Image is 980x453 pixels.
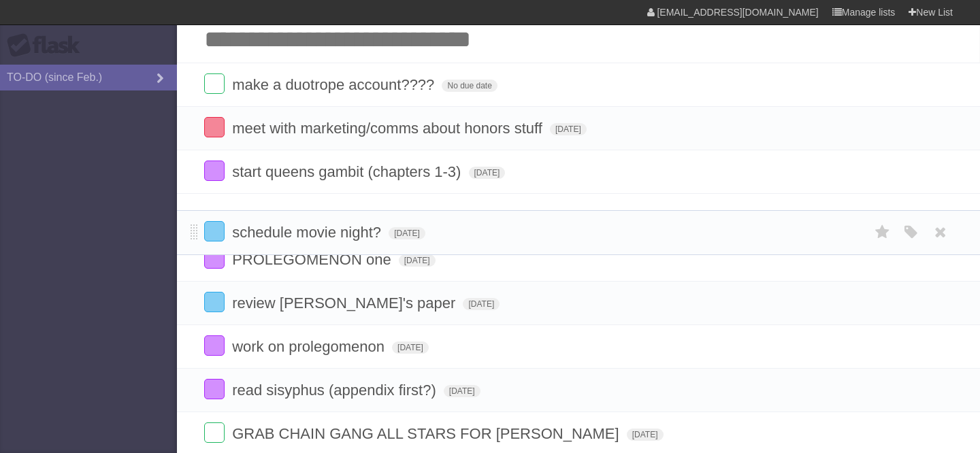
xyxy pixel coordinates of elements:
span: review [PERSON_NAME]'s paper [232,295,459,312]
label: Done [204,161,225,181]
span: work on prolegomenon [232,338,388,355]
span: [DATE] [463,298,500,310]
label: Done [204,335,225,356]
span: [DATE] [550,123,587,135]
span: [DATE] [444,385,480,397]
label: Done [204,221,225,241]
span: [DATE] [469,167,506,179]
span: start queens gambit (chapters 1-3) [232,163,464,180]
span: [DATE] [392,341,429,354]
label: Done [204,117,225,137]
label: Done [204,292,225,312]
span: PROLEGOMENON one [232,251,395,268]
label: Done [204,379,225,399]
span: [DATE] [627,429,664,441]
span: [DATE] [399,254,436,267]
span: GRAB CHAIN GANG ALL STARS FOR [PERSON_NAME] [232,425,622,442]
span: schedule movie night? [232,224,385,241]
label: Done [204,422,225,443]
span: read sisyphus (appendix first?) [232,382,440,399]
span: meet with marketing/comms about honors stuff [232,120,546,137]
span: No due date [442,80,497,92]
label: Star task [870,221,896,244]
label: Done [204,248,225,269]
label: Done [204,73,225,94]
span: make a duotrope account???? [232,76,438,93]
span: [DATE] [389,227,425,239]
div: Flask [7,33,88,58]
